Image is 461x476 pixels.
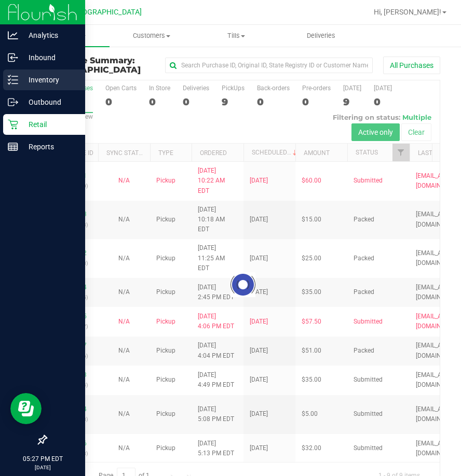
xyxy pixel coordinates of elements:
[18,118,80,131] p: Retail
[18,96,80,108] p: Outbound
[18,29,80,41] p: Analytics
[46,65,141,75] span: [GEOGRAPHIC_DATA]
[383,57,440,74] button: All Purchases
[5,454,80,464] p: 05:27 PM EDT
[8,52,18,63] inline-svg: Inbound
[71,8,142,17] span: [GEOGRAPHIC_DATA]
[46,56,165,74] h3: Purchase Summary:
[10,393,42,424] iframe: Resource center
[195,31,278,40] span: Tills
[18,141,80,153] p: Reports
[194,25,279,47] a: Tills
[18,74,80,86] p: Inventory
[8,30,18,40] inline-svg: Analytics
[8,119,18,130] inline-svg: Retail
[110,31,194,40] span: Customers
[165,58,373,73] input: Search Purchase ID, Original ID, State Registry ID or Customer Name...
[374,8,441,16] span: Hi, [PERSON_NAME]!
[5,464,80,471] p: [DATE]
[293,31,349,40] span: Deliveries
[110,25,194,47] a: Customers
[279,25,363,47] a: Deliveries
[18,51,80,64] p: Inbound
[8,97,18,107] inline-svg: Outbound
[8,75,18,85] inline-svg: Inventory
[8,142,18,152] inline-svg: Reports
